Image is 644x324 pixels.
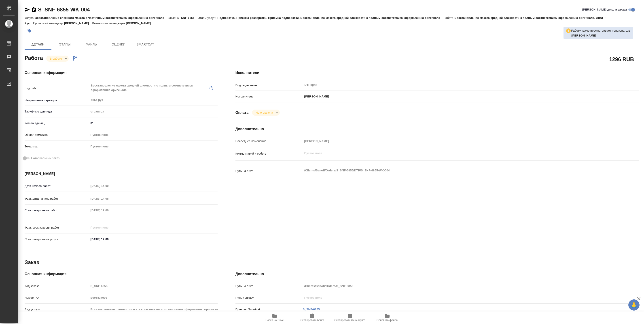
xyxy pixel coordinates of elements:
div: Пустое поле [89,143,218,150]
input: Пустое поле [89,207,128,214]
p: Этапы услуги [198,16,218,19]
p: Услуга [25,16,35,19]
p: Кол-во единиц [25,121,89,125]
h2: Заказ [25,259,39,266]
span: Детали [27,42,49,47]
button: 🙏 [628,299,640,311]
input: Пустое поле [89,183,128,189]
button: Скопировать мини-бриф [331,311,369,324]
span: Нотариальный заказ [31,156,59,160]
p: Срок завершения работ [25,208,89,213]
p: Проекты Smartcat [235,307,303,312]
button: Скопировать ссылку для ЯМессенджера [25,7,30,12]
span: Оценки [108,42,129,47]
h4: Основная информация [25,70,218,76]
p: Дата начала работ [25,184,89,188]
p: Последнее изменение [235,139,303,143]
p: Тарифные единицы [25,109,89,114]
b: [PERSON_NAME] [571,34,596,37]
p: Номер РО [25,296,89,300]
h4: Исполнители [235,70,639,76]
p: Восстановление сложного макета с частичным соответствием оформлению оригинала [35,16,167,19]
p: [PERSON_NAME] [126,22,154,25]
div: В работе [252,110,280,116]
p: Путь на drive [235,169,303,173]
input: Пустое поле [89,294,218,301]
p: Вид работ [25,86,89,91]
span: [PERSON_NAME] детали заказа [582,7,627,12]
h4: Основная информация [25,271,218,277]
input: ✎ Введи что-нибудь [89,236,128,242]
span: Файлы [81,42,102,47]
h4: [PERSON_NAME] [25,171,218,177]
span: Скопировать мини-бриф [334,319,365,322]
p: Факт. дата начала работ [25,197,89,201]
span: Обновить файлы [377,319,398,322]
span: Этапы [54,42,76,47]
p: Общая тематика [25,133,89,137]
p: Направление перевода [25,98,89,103]
button: Скопировать бриф [293,311,331,324]
button: Папка на Drive [256,311,293,324]
p: S_SNF-6855 [177,16,198,19]
p: Смыслова Светлана [571,33,631,38]
h2: Работа [25,54,43,62]
input: Пустое поле [303,294,606,301]
input: ✎ Введи что-нибудь [89,120,218,126]
input: Пустое поле [89,224,128,231]
p: Факт. срок заверш. работ [25,225,89,230]
textarea: /Clients/Sanofi/Orders/S_SNF-6855/DTP/S_SNF-6855-WK-004 [303,167,606,174]
input: Пустое поле [89,306,218,313]
p: Путь к заказу [235,296,303,300]
p: Тематика [25,144,89,149]
p: Работа [444,16,455,19]
a: S_SNF-6855-WK-004 [38,6,90,13]
p: Работу также просматривает пользователь [571,28,631,33]
span: SmartCat [135,42,156,47]
div: Пустое поле [91,144,212,149]
p: Исполнитель [235,94,303,99]
button: Скопировать ссылку [31,7,36,12]
input: Пустое поле [303,283,606,289]
p: Срок завершения услуги [25,237,89,242]
div: В работе [46,56,69,62]
input: Пустое поле [89,195,128,202]
p: Код заказа [25,284,89,288]
p: Клиентские менеджеры [92,22,126,25]
p: Вид услуги [25,307,89,312]
p: Подверстка, Приемка разверстки, Приемка подверстки, Восстановление макета средней сложности с пол... [217,16,443,19]
p: Заказ: [168,16,177,19]
div: страница [89,108,218,115]
p: [PERSON_NAME] [303,94,329,99]
h4: Дополнительно [235,126,639,132]
span: Скопировать бриф [300,319,324,322]
div: Пустое поле [91,133,212,137]
div: Пустое поле [89,131,218,139]
p: [PERSON_NAME] [64,22,92,25]
span: 🙏 [630,300,638,310]
h4: Оплата [235,110,249,115]
input: Пустое поле [303,138,606,144]
button: Не оплачена [254,111,274,114]
input: Пустое поле [89,283,218,289]
p: Комментарий к работе [235,151,303,156]
span: Папка на Drive [265,319,284,322]
button: Обновить файлы [369,311,406,324]
p: Путь на drive [235,284,303,288]
p: Подразделение [235,83,303,88]
p: Проектный менеджер [33,22,64,25]
a: S_SNF-6855 [303,308,320,311]
h2: 1296 RUB [609,55,634,63]
button: В работе [49,57,63,60]
button: Добавить тэг [25,26,34,36]
h4: Дополнительно [235,271,639,277]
